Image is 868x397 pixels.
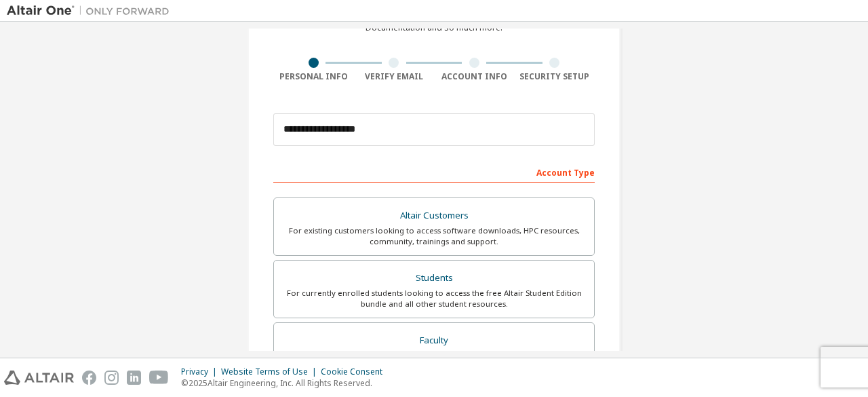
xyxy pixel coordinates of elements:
[282,206,586,225] div: Altair Customers
[434,71,515,82] div: Account Info
[104,371,119,385] img: instagram.svg
[282,349,586,371] div: For faculty & administrators of academic institutions administering students and accessing softwa...
[181,366,221,377] div: Privacy
[221,366,321,377] div: Website Terms of Use
[181,377,391,389] p: © 2025 Altair Engineering, Inc. All Rights Reserved.
[515,71,595,82] div: Security Setup
[273,161,595,183] div: Account Type
[273,71,354,82] div: Personal Info
[282,225,586,247] div: For existing customers looking to access software downloads, HPC resources, community, trainings ...
[4,371,74,385] img: altair_logo.svg
[149,371,169,385] img: youtube.svg
[282,331,586,350] div: Faculty
[127,371,141,385] img: linkedin.svg
[321,366,391,377] div: Cookie Consent
[82,371,96,385] img: facebook.svg
[7,4,176,18] img: Altair One
[282,269,586,288] div: Students
[354,71,435,82] div: Verify Email
[282,288,586,309] div: For currently enrolled students looking to access the free Altair Student Edition bundle and all ...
